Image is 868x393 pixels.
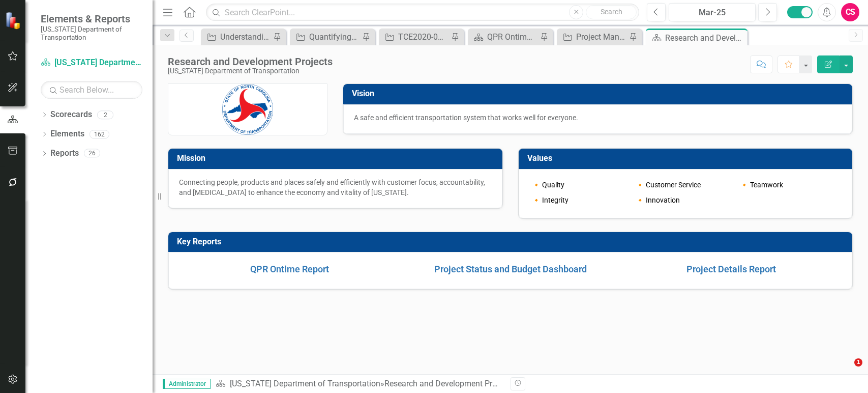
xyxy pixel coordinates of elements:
td: 🔸 Integrity [529,192,634,208]
span: Administrator [163,379,211,389]
div: 26 [84,149,100,158]
a: Understanding Drivers of Change in Vehicle Availability and Ownership [203,31,271,43]
p: 🔸 Quality [532,180,631,190]
a: Elements [50,128,84,140]
a: QPR Ontime Report [470,31,537,43]
div: Research and Development Projects [384,379,514,388]
button: Search [586,5,637,19]
input: Search ClearPoint... [206,4,639,21]
span: A safe and efficient transportation system that works well for everyone. [354,114,578,122]
a: Quantifying Future Precipitation Extremes [292,31,360,43]
div: [US_STATE] Department of Transportation [168,67,333,75]
img: North Carolina Department of Transportation - Wikipedia [222,84,273,135]
div: QPR Ontime Report [487,31,537,43]
small: [US_STATE] Department of Transportation [41,25,142,42]
div: 2 [97,110,113,119]
button: CS [841,3,859,21]
div: Mar-25 [672,7,752,19]
div: Research and Development Projects [168,56,333,67]
span: Search [601,8,622,16]
img: ClearPoint Strategy [5,12,23,30]
div: 162 [89,130,109,138]
button: Mar-25 [669,3,756,21]
div: Understanding Drivers of Change in Vehicle Availability and Ownership [220,31,271,43]
div: Quantifying Future Precipitation Extremes [309,31,360,43]
h3: Mission [177,154,497,163]
td: 🔸 Innovation [633,192,737,208]
td: 🔸 Customer Service [633,177,737,192]
a: QPR Ontime Report [250,264,329,274]
span: Elements & Reports [41,13,142,25]
td: 🔸 Teamwork [737,177,842,192]
a: Project Manager Report [559,31,626,43]
a: [US_STATE] Department of Transportation [230,379,380,388]
div: Project Manager Report [576,31,626,43]
a: [US_STATE] Department of Transportation [41,57,142,69]
div: Research and Development Projects [665,32,745,44]
h3: Values [527,154,848,163]
a: Scorecards [50,109,92,121]
a: Project Details Report [686,264,776,274]
div: TCE2020-03: Center of Excellence [GEOGRAPHIC_DATA]-CAV - Phase II [398,31,448,43]
h3: Key Reports [177,237,847,246]
iframe: Intercom live chat [833,358,858,383]
a: Project Status and Budget Dashboard [434,264,587,274]
span: 1 [854,358,862,367]
input: Search Below... [41,81,142,99]
p: Connecting people, products and places safely and efficiently with customer focus, accountability... [179,177,492,198]
div: » [216,378,502,390]
a: Reports [50,148,79,159]
h3: Vision [352,89,847,98]
a: TCE2020-03: Center of Excellence [GEOGRAPHIC_DATA]-CAV - Phase II [381,31,448,43]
